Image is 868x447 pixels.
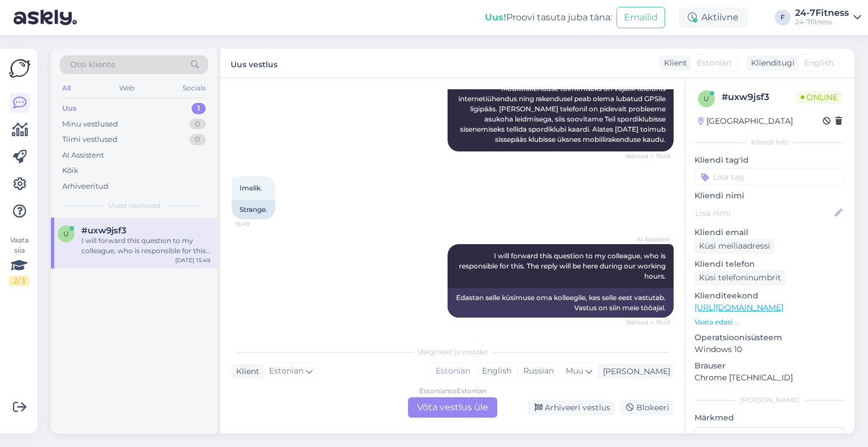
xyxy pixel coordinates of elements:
[528,400,615,415] div: Arhiveeri vestlus
[695,332,845,344] p: Operatsioonisüsteem
[485,11,612,24] div: Proovi tasuta juba täna:
[695,395,845,405] div: [PERSON_NAME]
[619,400,674,415] div: Blokeeri
[430,363,476,380] div: Estonian
[81,236,210,256] div: I will forward this question to my colleague, who is responsible for this. The reply will be here...
[81,225,127,236] span: #uxw9jsf3
[9,58,31,79] img: Askly Logo
[419,386,487,396] div: Estonian to Estonian
[704,94,709,103] span: u
[62,165,79,176] div: Kõik
[695,360,845,372] p: Brauser
[9,276,29,286] div: 2 / 3
[697,57,731,69] span: Estonian
[698,115,793,127] div: [GEOGRAPHIC_DATA]
[695,270,785,285] div: Küsi telefoninumbrit
[626,318,670,327] span: Nähtud ✓ 15:49
[679,7,748,28] div: Aktiivne
[695,344,845,355] p: Windows 10
[795,8,849,18] div: 24-7Fitness
[628,235,670,244] span: AI Assistent
[231,55,277,71] label: Uus vestlus
[60,81,73,96] div: All
[269,365,303,377] span: Estonian
[695,227,845,238] p: Kliendi email
[189,134,206,145] div: 0
[62,181,108,192] div: Arhiveeritud
[408,397,497,418] div: Võta vestlus üle
[63,229,69,238] span: u
[192,103,206,114] div: 1
[775,10,791,25] div: F
[795,8,861,27] a: 24-7Fitness24-7fitness
[62,134,118,145] div: Tiimi vestlused
[485,12,506,23] b: Uus!
[695,207,832,219] input: Lisa nimi
[795,18,849,27] div: 24-7fitness
[617,7,665,28] button: Emailid
[722,90,796,104] div: # uxw9jsf3
[189,119,206,130] div: 0
[70,59,115,71] span: Otsi kliente
[232,347,674,357] div: Valige keel ja vastake
[695,372,845,384] p: Chrome [TECHNICAL_ID]
[598,366,670,377] div: [PERSON_NAME]
[517,363,559,380] div: Russian
[566,366,583,376] span: Muu
[240,184,262,192] span: Imelik.
[9,235,29,286] div: Vaata siia
[62,103,77,114] div: Uus
[796,91,842,103] span: Online
[626,152,670,160] span: Nähtud ✓ 15:48
[448,288,674,318] div: Edastan selle küsimuse oma kolleegile, kes selle eest vastutab. Vastus on siin meie tööajal.
[108,201,160,211] span: Uued vestlused
[747,57,795,69] div: Klienditugi
[695,290,845,302] p: Klienditeekond
[695,238,775,254] div: Küsi meiliaadressi
[459,251,667,280] span: I will forward this question to my colleague, who is responsible for this. The reply will be here...
[62,150,104,161] div: AI Assistent
[695,317,845,327] p: Vaata edasi ...
[695,302,783,313] a: [URL][DOMAIN_NAME]
[117,81,137,96] div: Web
[175,256,210,264] div: [DATE] 15:49
[476,363,517,380] div: English
[695,412,845,424] p: Märkmed
[232,366,259,377] div: Klient
[695,154,845,166] p: Kliendi tag'id
[62,119,118,130] div: Minu vestlused
[695,190,845,202] p: Kliendi nimi
[235,220,277,228] span: 15:49
[232,200,275,219] div: Strange.
[695,137,845,147] div: Kliendi info
[695,168,845,185] input: Lisa tag
[804,57,834,69] span: English
[180,81,208,96] div: Socials
[659,57,687,69] div: Klient
[695,258,845,270] p: Kliendi telefon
